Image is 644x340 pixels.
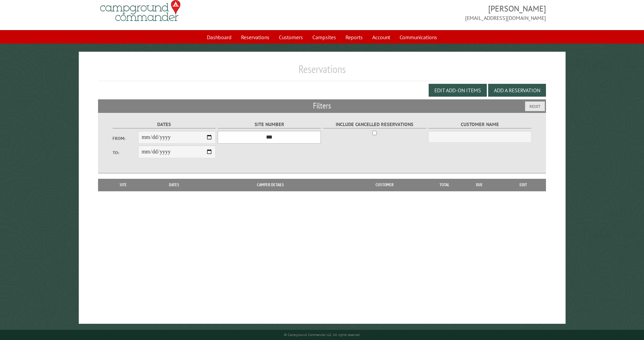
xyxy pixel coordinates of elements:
[308,31,340,44] a: Campsites
[323,121,426,128] label: Include Cancelled Reservations
[275,31,307,44] a: Customers
[237,31,273,44] a: Reservations
[338,179,431,191] th: Customer
[488,84,546,97] button: Add a Reservation
[98,99,546,112] h2: Filters
[145,179,203,191] th: Dates
[284,333,360,337] small: © Campground Commander LLC. All rights reserved.
[203,31,236,44] a: Dashboard
[113,135,138,142] label: From:
[203,179,338,191] th: Camper Details
[98,63,546,81] h1: Reservations
[396,31,441,44] a: Communications
[501,179,546,191] th: Edit
[431,179,458,191] th: Total
[113,121,216,128] label: Dates
[428,121,531,128] label: Customer Name
[218,121,321,128] label: Site Number
[101,179,145,191] th: Site
[429,84,487,97] button: Edit Add-on Items
[341,31,367,44] a: Reports
[368,31,394,44] a: Account
[113,149,138,156] label: To:
[458,179,501,191] th: Due
[322,3,546,22] span: [PERSON_NAME] [EMAIL_ADDRESS][DOMAIN_NAME]
[525,101,545,111] button: Reset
